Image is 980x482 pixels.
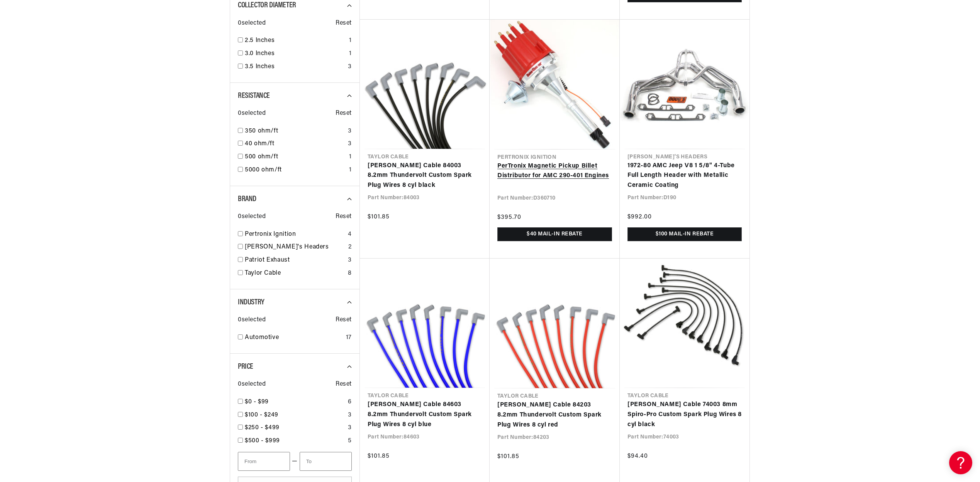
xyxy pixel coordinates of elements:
[245,269,345,279] a: Taylor Cable
[292,457,298,467] span: —
[238,109,266,119] span: 0 selected
[349,49,352,59] div: 1
[245,62,345,72] a: 3.5 Inches
[238,18,266,29] span: 0 selected
[348,139,352,149] div: 3
[238,92,270,100] span: Resistance
[245,165,346,175] a: 5000 ohm/ft
[627,400,742,430] a: [PERSON_NAME] Cable 74003 8mm Spiro-Pro Custom Spark Plug Wires 8 cyl black
[238,315,266,325] span: 0 selected
[336,212,352,222] span: Reset
[349,152,352,162] div: 1
[245,412,278,418] span: $100 - $249
[245,399,269,405] span: $0 - $99
[349,36,352,46] div: 1
[245,230,345,240] a: Pertronix Ignition
[238,299,264,306] span: Industry
[300,452,352,471] input: To
[348,436,352,446] div: 5
[238,380,266,390] span: 0 selected
[245,255,345,265] a: Patriot Exhaust
[497,161,612,181] a: PerTronix Magnetic Pickup Billet Distributor for AMC 290-401 Engines
[348,242,352,252] div: 2
[348,269,352,279] div: 8
[349,165,352,175] div: 1
[368,161,482,191] a: [PERSON_NAME] Cable 84003 8.2mm Thundervolt Custom Spark Plug Wires 8 cyl black
[627,161,742,191] a: 1972-80 AMC Jeep V8 1 5/8" 4-Tube Full Length Header with Metallic Ceramic Coating
[348,397,352,407] div: 6
[336,109,352,119] span: Reset
[238,212,266,222] span: 0 selected
[245,425,280,431] span: $250 - $499
[336,380,352,390] span: Reset
[348,126,352,136] div: 3
[245,126,345,136] a: 350 ohm/ft
[238,363,253,371] span: Price
[497,400,612,430] a: [PERSON_NAME] Cable 84203 8.2mm Thundervolt Custom Spark Plug Wires 8 cyl red
[245,36,346,46] a: 2.5 Inches
[348,255,352,265] div: 3
[348,230,352,240] div: 4
[348,410,352,420] div: 3
[238,195,256,203] span: Brand
[245,139,345,149] a: 40 ohm/ft
[336,18,352,29] span: Reset
[245,333,343,343] a: Automotive
[245,242,345,252] a: [PERSON_NAME]'s Headers
[346,333,352,343] div: 17
[336,315,352,325] span: Reset
[245,152,346,162] a: 500 ohm/ft
[348,62,352,72] div: 3
[368,400,482,430] a: [PERSON_NAME] Cable 84603 8.2mm Thundervolt Custom Spark Plug Wires 8 cyl blue
[245,438,280,444] span: $500 - $999
[348,423,352,433] div: 3
[245,49,346,59] a: 3.0 Inches
[238,452,290,471] input: From
[238,2,296,9] span: Collector Diameter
